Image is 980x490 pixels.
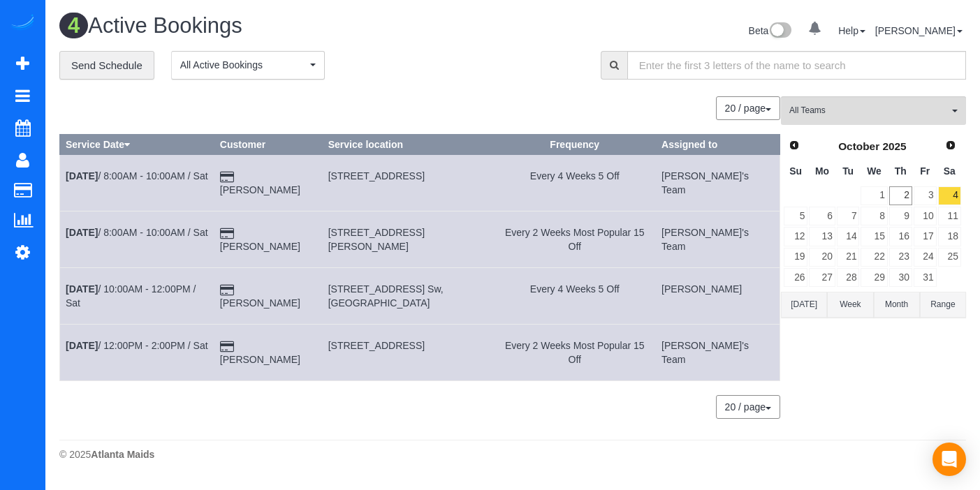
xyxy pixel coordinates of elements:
button: Week [827,292,873,318]
button: 20 / page [716,96,780,120]
a: 5 [784,207,807,225]
span: Friday [920,165,930,177]
a: 24 [914,248,937,267]
td: Schedule date [60,268,214,325]
a: [PERSON_NAME] [220,354,300,365]
a: Send Schedule [59,51,154,80]
a: 25 [938,248,961,267]
b: [DATE] [66,340,98,351]
h1: Active Bookings [59,14,502,38]
span: Next [945,140,956,151]
a: 8 [861,207,887,225]
span: Thursday [895,165,907,177]
td: Schedule date [60,155,214,211]
a: [DATE]/ 12:00PM - 2:00PM / Sat [66,340,208,351]
a: 12 [784,227,807,246]
a: [PERSON_NAME] [220,184,300,195]
button: 20 / page [716,395,780,419]
td: Schedule date [60,211,214,268]
td: Frequency [494,268,656,325]
div: Open Intercom Messenger [933,443,966,476]
span: Saturday [944,165,956,177]
nav: Pagination navigation [717,395,780,419]
button: Range [920,292,966,318]
button: All Teams [781,96,966,125]
th: Assigned to [656,135,780,155]
a: 21 [837,248,860,267]
a: 7 [837,207,860,225]
td: Frequency [494,155,656,211]
a: Help [838,25,865,36]
div: © 2025 [59,447,966,461]
a: 10 [914,207,937,225]
img: New interface [768,22,791,40]
a: [DATE]/ 10:00AM - 12:00PM / Sat [66,283,196,309]
span: Tuesday [842,165,854,177]
a: 30 [889,268,912,287]
b: [DATE] [66,227,98,238]
a: [DATE]/ 8:00AM - 10:00AM / Sat [66,170,208,181]
td: Assigned to [656,155,780,211]
i: Credit Card Payment [220,285,234,295]
span: All Active Bookings [180,58,307,72]
a: Beta [749,25,792,36]
span: Sunday [789,165,802,177]
span: Wednesday [867,165,882,177]
a: Prev [784,136,804,156]
td: Assigned to [656,211,780,268]
button: All Active Bookings [171,51,325,80]
a: 17 [914,227,937,246]
a: 18 [938,227,961,246]
th: Service Date [60,135,214,155]
i: Credit Card Payment [220,172,234,182]
button: Month [874,292,920,318]
td: Schedule date [60,325,214,381]
a: 11 [938,207,961,225]
button: [DATE] [781,292,827,318]
input: Enter the first 3 letters of the name to search [627,51,966,80]
b: [DATE] [66,170,98,181]
a: 20 [809,248,835,267]
span: [STREET_ADDRESS] [328,170,425,181]
th: Service location [322,135,494,155]
th: Frequency [494,135,656,155]
td: Service location [322,268,494,325]
a: 14 [837,227,860,246]
span: Prev [789,140,800,151]
td: Service location [322,211,494,268]
a: 3 [914,186,937,205]
a: 19 [784,248,807,267]
a: 4 [938,186,961,205]
td: Assigned to [656,325,780,381]
a: [PERSON_NAME] [220,241,300,252]
span: [STREET_ADDRESS] Sw, [GEOGRAPHIC_DATA] [328,283,444,309]
td: Customer [214,211,322,268]
i: Credit Card Payment [220,342,234,352]
td: Assigned to [656,268,780,325]
a: 31 [914,268,937,287]
a: 23 [889,248,912,267]
a: 13 [809,227,835,246]
nav: Pagination navigation [717,96,780,120]
span: 4 [59,13,88,38]
span: All Teams [789,105,949,117]
span: [STREET_ADDRESS][PERSON_NAME] [328,227,425,252]
a: 9 [889,207,912,225]
a: 16 [889,227,912,246]
i: Credit Card Payment [220,229,234,239]
td: Customer [214,325,322,381]
img: Automaid Logo [8,14,36,34]
span: October [838,140,879,152]
th: Customer [214,135,322,155]
a: [PERSON_NAME] [875,25,963,36]
a: 26 [784,268,807,287]
a: [PERSON_NAME] [220,297,300,309]
a: [DATE]/ 8:00AM - 10:00AM / Sat [66,227,208,238]
ol: All Teams [781,96,966,118]
strong: Atlanta Maids [91,449,154,460]
a: 1 [861,186,887,205]
td: Service location [322,155,494,211]
a: 6 [809,207,835,225]
td: Customer [214,268,322,325]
